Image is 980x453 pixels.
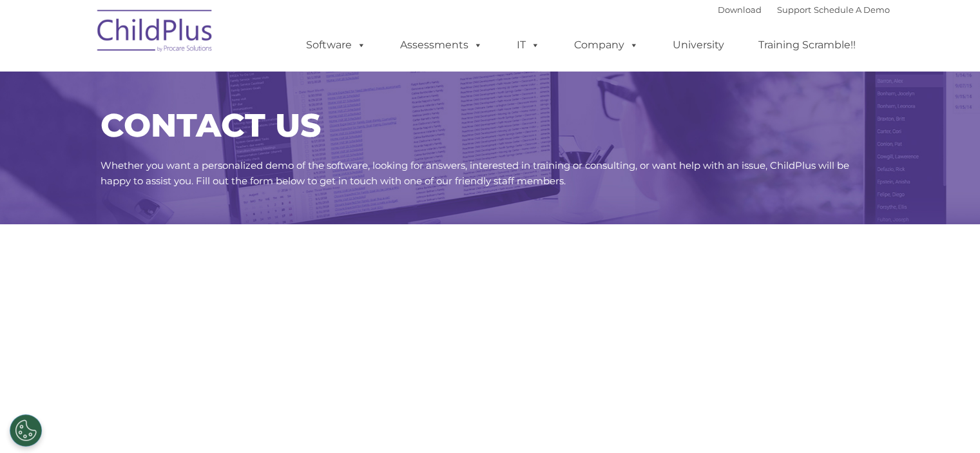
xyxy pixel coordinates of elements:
font: | [718,5,890,15]
a: IT [504,32,553,58]
img: ChildPlus by Procare Solutions [91,1,220,65]
a: Company [561,32,651,58]
a: Schedule A Demo [814,5,890,15]
a: Training Scramble!! [745,32,869,58]
span: CONTACT US [101,106,321,145]
a: Support [777,5,811,15]
a: University [660,32,737,58]
span: Whether you want a personalized demo of the software, looking for answers, interested in training... [101,159,849,187]
a: Assessments [387,32,495,58]
button: Cookies Settings [10,414,42,447]
a: Download [718,5,762,15]
a: Software [293,32,379,58]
